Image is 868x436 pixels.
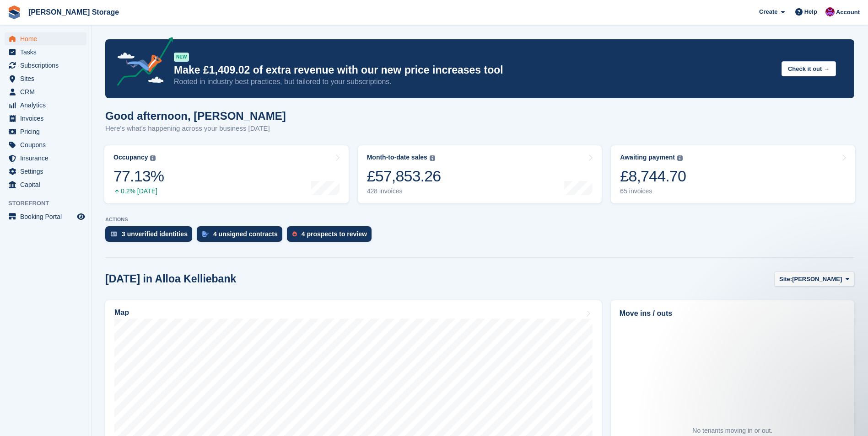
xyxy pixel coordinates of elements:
h2: [DATE] in Alloa Kelliebank [105,273,236,285]
a: menu [5,125,86,138]
div: 4 unsigned contracts [213,230,278,238]
a: menu [5,99,86,112]
a: 3 unverified identities [105,226,197,246]
p: ACTIONS [105,217,854,223]
div: 4 prospects to review [302,230,367,238]
p: Here's what's happening across your business [DATE] [105,123,286,134]
img: icon-info-grey-7440780725fd019a000dd9b08b2336e03edf1995a4989e88bcd33f0948082b44.svg [430,155,435,161]
div: Month-to-date sales [367,154,427,161]
a: menu [5,46,86,58]
span: Coupons [20,138,75,151]
span: Pricing [20,125,75,138]
span: Capital [20,178,75,191]
div: £57,853.26 [367,167,441,186]
span: Home [20,32,75,45]
a: menu [5,165,86,178]
span: Account [836,8,860,17]
div: 65 invoices [620,187,686,195]
div: Awaiting payment [620,154,675,161]
span: Invoices [20,112,75,125]
span: Help [804,7,817,16]
img: icon-info-grey-7440780725fd019a000dd9b08b2336e03edf1995a4989e88bcd33f0948082b44.svg [677,155,683,161]
a: 4 prospects to review [287,226,376,246]
a: menu [5,32,86,45]
img: stora-icon-8386f47178a22dfd0bd8f6a31ec36ba5ce8667c1dd55bd0f319d3a0aa187defe.svg [7,5,21,19]
a: menu [5,138,86,151]
img: Audra Whitelaw [825,7,835,16]
a: menu [5,72,86,85]
img: icon-info-grey-7440780725fd019a000dd9b08b2336e03edf1995a4989e88bcd33f0948082b44.svg [150,155,156,161]
p: Make £1,409.02 of extra revenue with our new price increases tool [174,64,774,77]
span: Storefront [8,199,91,208]
img: prospect-51fa495bee0391a8d652442698ab0144808aea92771e9ea1ae160a38d050c398.svg [292,231,297,237]
a: Month-to-date sales £57,853.26 428 invoices [358,145,602,203]
span: Booking Portal [20,210,75,223]
a: Awaiting payment £8,744.70 65 invoices [611,145,855,203]
div: No tenants moving in or out. [692,426,772,436]
div: £8,744.70 [620,167,686,186]
a: Preview store [75,211,86,222]
img: price-adjustments-announcement-icon-8257ccfd72463d97f412b2fc003d46551f7dbcb40ab6d574587a9cd5c0d94... [109,37,173,89]
div: NEW [174,53,189,62]
span: CRM [20,85,75,98]
span: Subscriptions [20,59,75,72]
a: [PERSON_NAME] Storage [25,5,123,20]
img: contract_signature_icon-13c848040528278c33f63329250d36e43548de30e8caae1d1a13099fd9432cc5.svg [202,231,209,237]
a: menu [5,210,86,223]
a: menu [5,85,86,98]
a: 4 unsigned contracts [197,226,287,246]
span: Sites [20,72,75,85]
div: Occupancy [113,154,148,161]
span: Site: [779,275,792,284]
img: verify_identity-adf6edd0f0f0b5bbfe63781bf79b02c33cf7c696d77639b501bdc392416b5a36.svg [111,231,117,237]
span: [PERSON_NAME] [792,275,842,284]
div: 428 invoices [367,187,441,195]
div: 0.2% [DATE] [113,187,164,195]
a: menu [5,112,86,125]
button: Check it out → [782,61,836,76]
p: Rooted in industry best practices, but tailored to your subscriptions. [174,77,774,87]
span: Create [759,7,777,16]
div: 3 unverified identities [122,230,188,238]
a: menu [5,152,86,165]
h2: Move ins / outs [620,308,846,319]
h2: Map [114,308,129,317]
button: Site: [PERSON_NAME] [774,271,854,287]
div: 77.13% [113,167,164,186]
h1: Good afternoon, [PERSON_NAME] [105,110,286,122]
span: Analytics [20,99,75,112]
a: menu [5,178,86,191]
span: Settings [20,165,75,178]
span: Insurance [20,152,75,165]
a: Occupancy 77.13% 0.2% [DATE] [104,145,349,203]
a: menu [5,59,86,72]
span: Tasks [20,46,75,58]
